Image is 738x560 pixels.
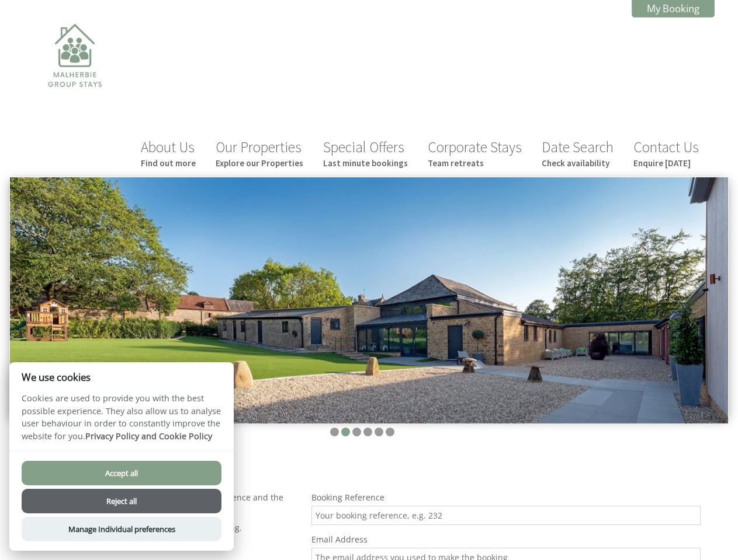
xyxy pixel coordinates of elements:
a: Contact UsEnquire [DATE] [633,138,699,169]
input: Your booking reference, e.g. 232 [311,506,701,525]
label: Booking Reference [311,492,701,503]
a: Privacy Policy and Cookie Policy [85,430,212,442]
a: Corporate StaysTeam retreats [428,138,522,169]
a: Date SearchCheck availability [542,138,614,169]
button: Reject all [22,489,221,513]
small: Last minute bookings [323,157,408,169]
a: About UsFind out more [141,138,196,169]
small: Find out more [141,157,196,169]
label: Email Address [311,534,701,545]
img: Malherbie Group Stays [16,16,133,133]
a: Special OffersLast minute bookings [323,138,408,169]
a: Our PropertiesExplore our Properties [216,138,303,169]
h2: We use cookies [9,372,234,383]
h1: View Booking [23,459,701,481]
small: Explore our Properties [216,157,303,169]
button: Accept all [22,461,221,485]
button: Manage Individual preferences [22,517,221,541]
small: Enquire [DATE] [633,157,699,169]
small: Team retreats [428,157,522,169]
p: Cookies are used to provide you with the best possible experience. They also allow us to analyse ... [9,392,234,451]
small: Check availability [542,157,614,169]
